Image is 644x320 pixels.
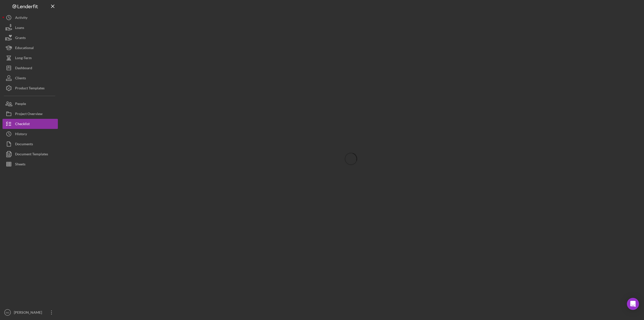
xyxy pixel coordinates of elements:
div: Document Templates [15,149,48,160]
div: Documents [15,139,33,150]
button: Clients [3,73,58,83]
button: History [3,129,58,139]
div: Dashboard [15,63,32,74]
div: Educational [15,43,34,54]
div: Checklist [15,119,30,130]
text: NG [6,311,9,314]
button: People [3,99,58,109]
button: Document Templates [3,149,58,159]
button: Documents [3,139,58,149]
button: Sheets [3,159,58,169]
div: Project Overview [15,109,43,120]
button: Product Templates [3,83,58,93]
button: Project Overview [3,109,58,119]
button: Activity [3,13,58,23]
div: People [15,99,26,110]
div: Loans [15,23,24,34]
div: Clients [15,73,26,84]
button: Grants [3,33,58,43]
button: Dashboard [3,63,58,73]
div: Activity [15,13,27,24]
button: Educational [3,43,58,53]
div: Sheets [15,159,25,170]
div: Product Templates [15,83,45,94]
button: NG[PERSON_NAME] [3,307,58,317]
div: [PERSON_NAME] [13,307,45,319]
div: History [15,129,27,140]
button: Checklist [3,119,58,129]
button: Loans [3,23,58,33]
button: Long-Term [3,53,58,63]
div: Grants [15,33,26,44]
div: Open Intercom Messenger [627,298,639,310]
div: Long-Term [15,53,32,64]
